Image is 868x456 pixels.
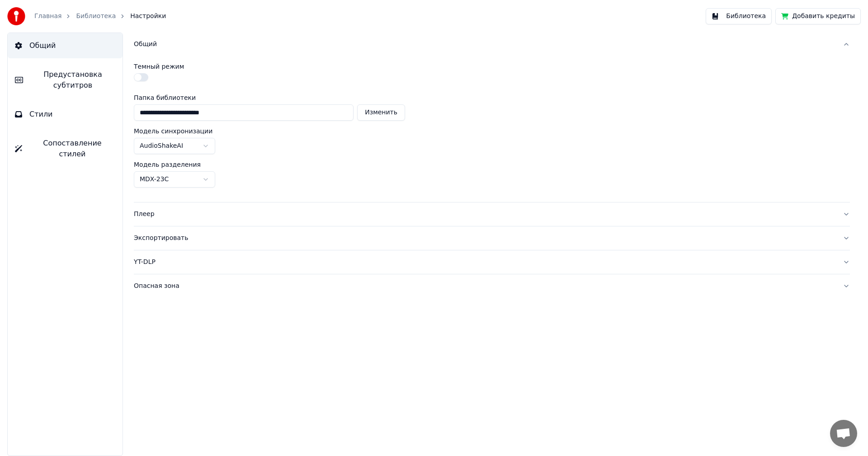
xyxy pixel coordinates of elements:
[134,161,201,168] label: Модель разделения
[134,234,835,243] div: Экспортировать
[8,33,123,58] button: Общий
[130,12,166,21] span: Настройки
[134,258,835,267] div: YT-DLP
[357,104,405,121] button: Изменить
[8,131,123,167] button: Сопоставление стилей
[29,138,115,160] span: Сопоставление стилей
[706,8,772,24] button: Библиотека
[134,274,850,298] button: Опасная зона
[7,7,25,25] img: youka
[134,56,850,202] div: Общий
[775,8,861,24] button: Добавить кредиты
[134,128,212,134] label: Модель синхронизации
[8,62,123,98] button: Предустановка субтитров
[134,226,850,250] button: Экспортировать
[34,12,166,21] nav: breadcrumb
[34,12,61,21] a: Главная
[8,102,123,127] button: Стили
[76,12,116,21] a: Библиотека
[134,202,850,226] button: Плеер
[134,282,835,291] div: Опасная зона
[134,210,835,219] div: Плеер
[30,69,115,91] span: Предустановка субтитров
[830,420,857,447] div: Открытый чат
[134,94,405,101] label: Папка библиотеки
[29,40,56,51] span: Общий
[29,109,53,120] span: Стили
[134,33,850,56] button: Общий
[134,40,835,49] div: Общий
[134,250,850,274] button: YT-DLP
[134,63,184,70] label: Темный режим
